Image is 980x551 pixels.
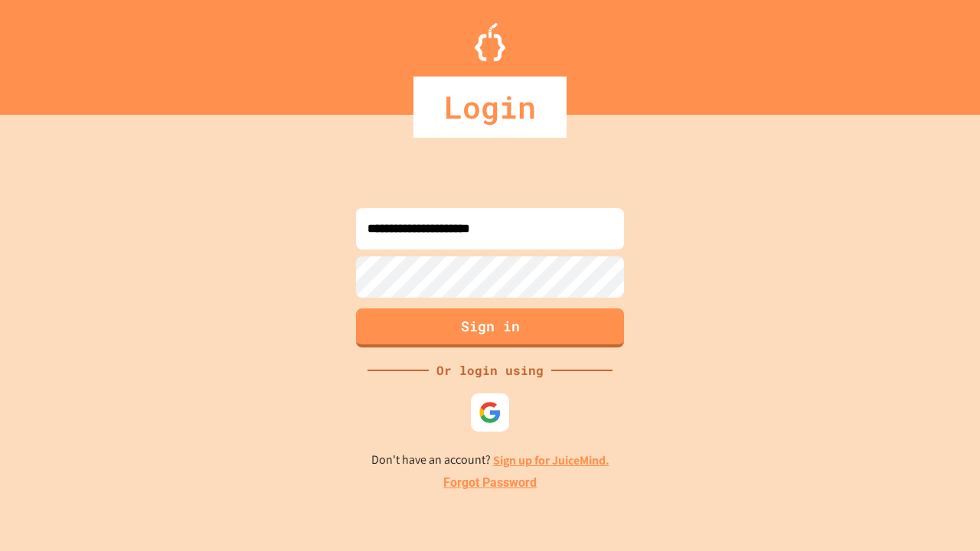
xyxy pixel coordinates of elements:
a: Sign up for JuiceMind. [493,452,609,468]
img: google-icon.svg [479,401,501,424]
img: Logo.svg [475,23,505,61]
div: Or login using [429,361,551,380]
button: Sign in [356,308,624,347]
p: Don't have an account? [371,451,609,470]
a: Forgot Password [443,474,537,492]
div: Login [413,77,567,138]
